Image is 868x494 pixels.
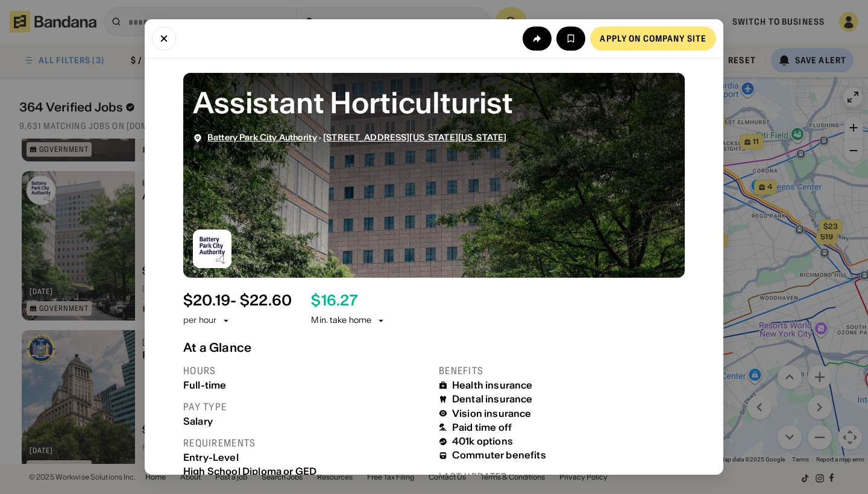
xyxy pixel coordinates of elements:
div: Health insurance [452,380,533,391]
div: Entry-Level [183,452,429,463]
button: Close [152,27,176,51]
div: Assistant Horticulturist [193,83,675,123]
div: Vision insurance [452,408,532,419]
div: Full-time [183,380,429,391]
div: High School Diploma or GED [183,466,429,477]
div: Paid time off [452,422,512,433]
div: At a Glance [183,340,685,355]
div: $ 20.19 - $22.60 [183,292,292,310]
div: · [207,133,506,143]
div: Commuter benefits [452,449,546,461]
div: Salary [183,416,429,427]
div: Last updated [439,471,685,483]
div: $ 16.27 [311,292,357,310]
div: Dental insurance [452,393,533,405]
div: 401k options [452,436,513,447]
div: Benefits [439,364,685,377]
div: per hour [183,314,216,327]
span: Battery Park City Authority [207,132,317,143]
span: [STREET_ADDRESS][US_STATE][US_STATE] [323,132,506,143]
img: Battery Park City Authority logo [193,230,231,268]
div: Apply on company site [600,34,706,43]
div: Pay type [183,401,429,413]
div: Hours [183,364,429,377]
div: Requirements [183,437,429,449]
div: Min. take home [311,314,386,327]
